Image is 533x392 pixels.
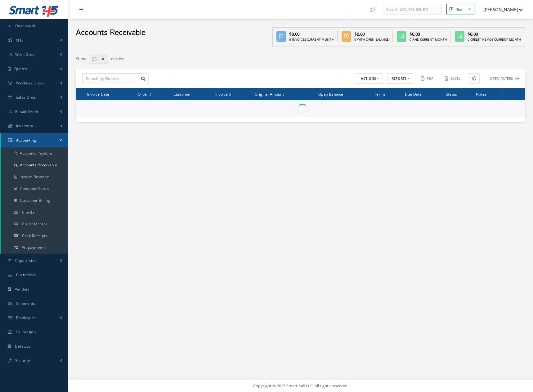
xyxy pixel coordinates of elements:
[455,7,463,12] div: New
[468,37,521,42] div: 0 Credit Memos Current Month
[76,28,146,38] h2: Accounts Receivable
[1,230,68,242] a: Cash Receipts
[289,37,334,42] div: 0 Invoices Current Month
[16,80,44,86] span: Purchase Order
[15,109,39,114] span: Repair Order
[255,91,284,97] span: Original Amount
[442,73,464,84] button: Excel
[14,66,27,71] span: Quotes
[476,91,486,97] span: Notes
[16,272,36,277] span: Customers
[1,195,68,206] a: Customer Billing
[138,91,152,97] span: Order #
[82,73,138,84] input: Search by Order #
[15,52,36,57] span: Work Order
[15,258,37,263] span: Capabilities
[16,95,37,100] span: Sales Order
[468,31,521,37] div: $0.00
[354,31,389,37] div: $0.00
[418,73,437,84] button: PDF
[15,358,30,363] span: Security
[16,315,36,320] span: Employees
[357,73,383,84] button: ACTIONS
[1,242,68,254] a: Prepayments
[1,183,68,195] a: Company Status
[15,286,30,292] span: Vendors
[215,91,231,97] span: Invoice #
[383,4,441,15] input: Search WO, PO, SO, RO
[1,206,68,218] a: Checks
[16,329,36,335] span: Calibration
[16,123,33,128] span: Inventory
[1,159,68,171] a: Accounts Receivable
[22,233,47,238] span: Cash Receipts
[22,221,48,227] span: Credit Memos
[76,53,86,62] label: Show
[484,74,519,84] button: Open Filters
[289,31,334,37] div: $0.00
[22,245,46,250] span: Prepayments
[410,31,447,37] div: $0.00
[173,91,191,97] span: Customer
[16,38,23,43] span: KPIs
[74,383,527,389] div: Copyright © 2025 Smart 145 LLC. All rights reserved.
[1,218,68,230] a: Credit Memos
[446,4,474,15] button: New
[1,147,68,159] a: Accounts Payable
[410,37,447,42] div: 0 Paid Current Month
[387,73,413,84] button: REPORTS
[16,137,36,143] span: Accounting
[1,133,68,147] a: Accounting
[446,91,457,97] span: Status
[318,91,343,97] span: Open Balance
[15,23,35,29] span: Dashboard
[16,301,35,306] span: Shipments
[22,210,35,215] span: Checks
[477,3,523,16] button: [PERSON_NAME]
[87,91,109,97] span: Invoice Date
[15,344,30,349] span: Defaults
[1,171,68,183] a: Invoice Browser
[354,37,389,42] div: 0 With Open Balance
[111,53,124,62] label: entries
[374,91,386,97] span: Terms
[405,91,422,97] span: Due Date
